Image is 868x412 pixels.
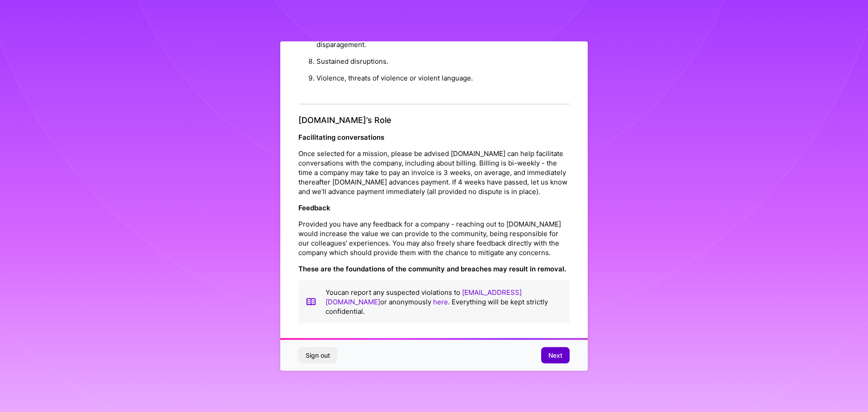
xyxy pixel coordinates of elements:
[306,287,316,316] img: book icon
[548,351,562,360] span: Next
[298,203,330,212] strong: Feedback
[306,351,330,360] span: Sign out
[316,53,570,70] li: Sustained disruptions.
[298,219,570,257] p: Provided you have any feedback for a company - reaching out to [DOMAIN_NAME] would increase the v...
[298,148,570,196] p: Once selected for a mission, please be advised [DOMAIN_NAME] can help facilitate conversations wi...
[298,264,566,273] strong: These are the foundations of the community and breaches may result in removal.
[541,347,570,364] button: Next
[325,288,522,306] a: [EMAIL_ADDRESS][DOMAIN_NAME]
[316,70,570,86] li: Violence, threats of violence or violent language.
[298,133,384,141] strong: Facilitating conversations
[298,347,337,364] button: Sign out
[325,287,562,316] p: You can report any suspected violations to or anonymously . Everything will be kept strictly conf...
[433,297,448,306] a: here
[298,115,570,125] h4: [DOMAIN_NAME]’s Role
